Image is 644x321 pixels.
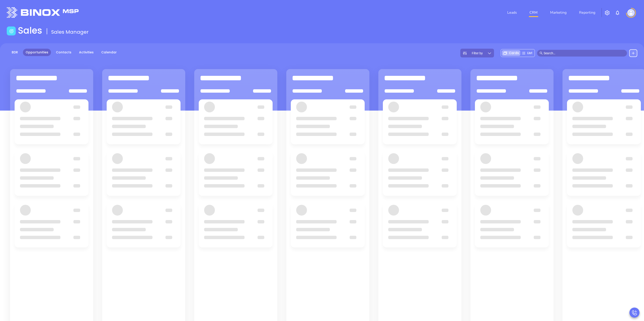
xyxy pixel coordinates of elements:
[528,8,539,17] a: CRM
[7,7,79,18] img: logo
[548,8,568,17] a: Marketing
[505,8,519,17] a: Leads
[18,25,42,36] h1: Sales
[9,49,21,56] a: BDR
[577,8,597,17] a: Reporting
[615,10,620,15] img: iconNotification
[76,49,96,56] a: Activities
[627,9,635,16] img: user
[53,49,74,56] a: Contacts
[472,52,483,55] span: Filter by
[527,51,532,55] span: List
[544,51,624,56] input: Search…
[51,28,89,35] span: Sales Manager
[509,51,519,55] span: Cards
[99,49,119,56] a: Calendar
[604,10,610,15] img: iconSetting
[23,49,51,56] a: Opportunities
[540,52,543,55] span: search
